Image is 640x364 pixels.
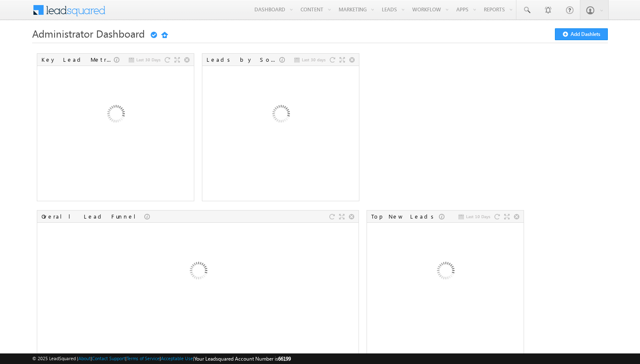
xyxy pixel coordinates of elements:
[555,28,608,40] button: Add Dashlets
[466,213,490,220] span: Last 10 Days
[278,356,291,362] span: 66199
[235,70,326,161] img: Loading...
[194,356,291,362] span: Your Leadsquared Account Number is
[127,356,160,361] a: Terms of Service
[41,56,114,63] div: Key Lead Metrics
[92,356,125,361] a: Contact Support
[32,27,145,40] span: Administrator Dashboard
[371,213,439,220] div: Top New Leads
[152,227,243,317] img: Loading...
[70,70,161,161] img: Loading...
[302,56,326,63] span: Last 30 days
[78,356,91,361] a: About
[136,56,160,63] span: Last 30 Days
[32,355,291,363] span: © 2025 LeadSquared | | | | |
[207,56,279,63] div: Leads by Sources
[41,213,144,220] div: Overall Lead Funnel
[161,356,193,361] a: Acceptable Use
[400,227,491,317] img: Loading...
